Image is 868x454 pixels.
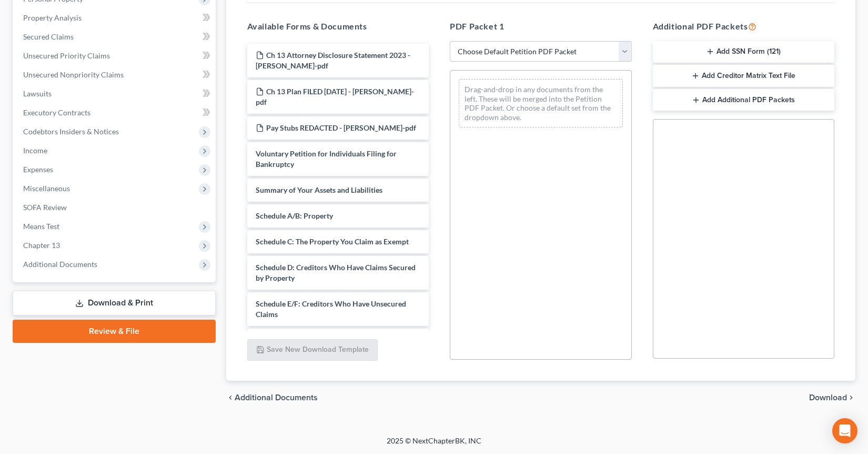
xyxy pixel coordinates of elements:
div: Open Intercom Messenger [832,418,857,443]
h5: Available Forms & Documents [247,20,429,33]
span: Schedule D: Creditors Who Have Claims Secured by Property [256,263,416,282]
span: Unsecured Priority Claims [23,51,110,60]
span: Ch 13 Plan FILED [DATE] - [PERSON_NAME]-pdf [256,87,414,106]
button: Add Additional PDF Packets [653,89,835,111]
span: SOFA Review [23,203,67,212]
span: Means Test [23,222,59,231]
span: Secured Claims [23,32,74,41]
span: Unsecured Nonpriority Claims [23,70,124,79]
span: Executory Contracts [23,108,90,117]
a: Unsecured Nonpriority Claims [15,65,216,84]
button: Download chevron_right [809,393,855,402]
i: chevron_left [226,393,235,402]
span: Schedule C: The Property You Claim as Exempt [256,237,409,246]
span: Income [23,146,47,155]
span: Codebtors Insiders & Notices [23,127,119,136]
a: Secured Claims [15,27,216,46]
span: Download [809,393,847,402]
a: Download & Print [13,291,216,315]
a: Lawsuits [15,84,216,103]
span: Ch 13 Attorney Disclosure Statement 2023 - [PERSON_NAME]-pdf [256,51,410,70]
span: Expenses [23,165,53,174]
span: Pay Stubs REDACTED - [PERSON_NAME]-pdf [266,123,416,132]
span: Chapter 13 [23,241,60,250]
a: Review & File [13,320,216,343]
span: Voluntary Petition for Individuals Filing for Bankruptcy [256,149,397,169]
button: Save New Download Template [247,339,378,361]
a: Property Analysis [15,8,216,27]
span: Miscellaneous [23,184,70,193]
span: Additional Documents [235,393,318,402]
a: chevron_left Additional Documents [226,393,318,402]
button: Add Creditor Matrix Text File [653,65,835,87]
span: Lawsuits [23,89,52,98]
span: Additional Documents [23,260,97,269]
a: Unsecured Priority Claims [15,46,216,65]
span: Property Analysis [23,13,82,22]
span: Summary of Your Assets and Liabilities [256,185,382,194]
i: chevron_right [847,393,855,402]
span: Schedule A/B: Property [256,211,333,220]
div: Drag-and-drop in any documents from the left. These will be merged into the Petition PDF Packet. ... [459,79,623,127]
button: Add SSN Form (121) [653,41,835,63]
a: Executory Contracts [15,103,216,122]
a: SOFA Review [15,198,216,217]
span: Schedule E/F: Creditors Who Have Unsecured Claims [256,299,406,319]
h5: Additional PDF Packets [653,20,835,33]
h5: PDF Packet 1 [450,20,632,33]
